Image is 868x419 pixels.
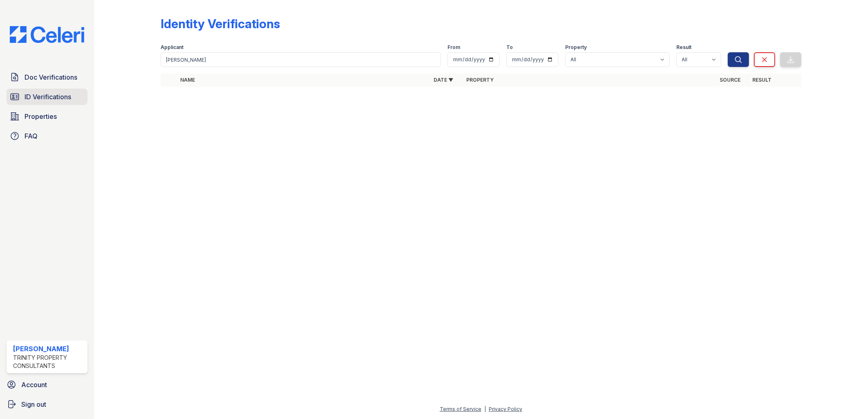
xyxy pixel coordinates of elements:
[484,406,486,412] div: |
[676,44,691,51] label: Result
[447,44,460,51] label: From
[25,131,38,141] span: FAQ
[565,44,587,51] label: Property
[25,72,77,82] span: Doc Verifications
[7,128,87,144] a: FAQ
[440,406,481,412] a: Terms of Service
[7,108,87,125] a: Properties
[25,92,71,102] span: ID Verifications
[13,354,84,370] div: Trinity Property Consultants
[489,406,522,412] a: Privacy Policy
[21,380,47,390] span: Account
[25,111,57,121] span: Properties
[3,377,91,393] a: Account
[7,69,87,85] a: Doc Verifications
[752,77,772,83] a: Result
[180,77,195,83] a: Name
[434,77,453,83] a: Date ▼
[13,344,84,354] div: [PERSON_NAME]
[3,396,91,412] a: Sign out
[161,16,280,31] div: Identity Verifications
[506,44,513,51] label: To
[161,44,183,51] label: Applicant
[3,26,91,43] img: CE_Logo_Blue-a8612792a0a2168367f1c8372b55b34899dd931a85d93a1a3d3e32e68fde9ad4.png
[720,77,740,83] a: Source
[466,77,494,83] a: Property
[7,89,87,105] a: ID Verifications
[161,52,441,67] input: Search by name or phone number
[21,399,46,409] span: Sign out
